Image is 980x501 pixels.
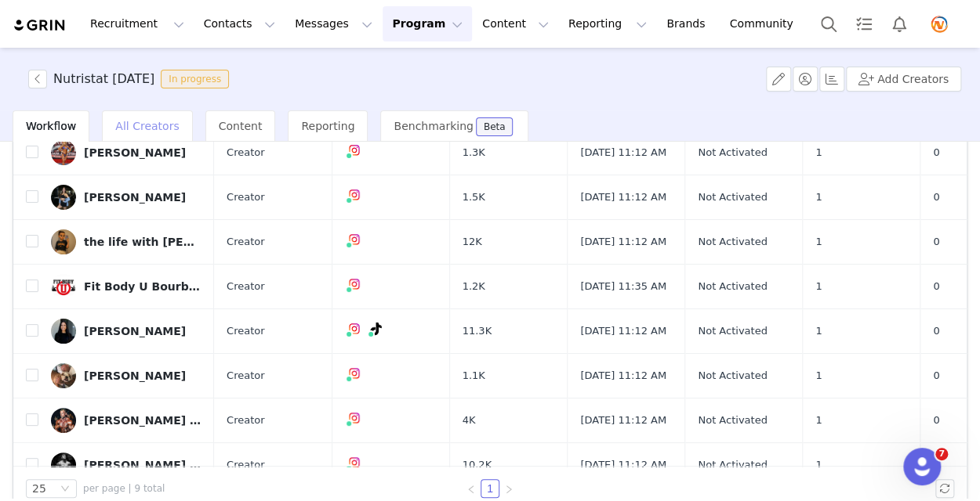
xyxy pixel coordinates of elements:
span: [object Object] [28,70,235,88]
a: Fit Body U Bourbonnais [51,274,201,299]
img: d1d2d5f2-82a1-4fb7-b090-08060fbd65af.png [927,12,952,37]
span: Not Activated [698,457,767,473]
span: Not Activated [698,145,767,160]
button: Search [811,6,846,41]
span: Creator [227,457,265,473]
img: 48f721eb-9c78-4a68-bd1a-b71b6880d787.jpg [51,319,76,344]
span: 1.3K [463,145,485,160]
img: instagram.svg [348,189,361,201]
img: 2c90881c-9954-4053-8b99-488b6788de44.jpg [51,363,76,388]
span: [DATE] 11:12 AM [580,189,666,205]
span: 11.3K [463,323,492,339]
span: [DATE] 11:35 AM [580,279,666,294]
img: instagram.svg [348,233,361,246]
a: Brands [657,6,719,41]
span: In progress [161,70,229,88]
span: 1.2K [463,279,485,294]
img: 094a2cb8-66cd-4617-b0ac-856ba5851bba.jpg [51,229,76,254]
img: instagram.svg [348,323,361,335]
span: 1.1K [463,368,485,384]
img: instagram.svg [348,144,361,157]
i: icon: right [504,485,514,494]
div: Fit Body U Bourbonnais [84,280,201,293]
span: Workflow [26,120,76,132]
a: Community [720,6,810,41]
span: Not Activated [698,368,767,384]
img: grin logo [13,18,67,33]
span: Not Activated [698,413,767,428]
i: icon: down [60,484,70,495]
img: 3010617b-1263-4c9e-8796-dadba2c55cce--s.jpg [51,140,76,165]
span: Creator [227,413,265,428]
span: Creator [227,368,265,384]
button: Add Creators [846,67,961,92]
a: [PERSON_NAME] IFBB PRO [51,408,201,433]
span: 1 [815,189,822,205]
img: 244f93ce-575a-4487-b196-668d0853c2d8--s.jpg [51,452,76,478]
span: 1.5K [463,189,485,205]
span: Creator [227,145,265,160]
span: 10.2K [463,457,492,473]
span: 1 [815,323,822,339]
span: Creator [227,234,265,250]
span: Reporting [301,120,354,132]
div: [PERSON_NAME] [84,146,186,159]
span: [DATE] 11:12 AM [580,457,666,473]
span: 1 [815,234,822,250]
button: Profile [917,12,967,37]
span: [DATE] 11:12 AM [580,323,666,339]
span: Content [219,120,263,132]
a: Tasks [847,6,881,41]
img: instagram.svg [348,367,361,380]
li: 1 [481,479,499,498]
div: [PERSON_NAME] | Fitness & Lifestyle [84,459,201,471]
a: 1 [481,480,499,497]
span: 4K [463,413,476,428]
span: Creator [227,323,265,339]
img: instagram.svg [348,278,361,290]
a: [PERSON_NAME] [51,363,201,388]
span: Creator [227,279,265,294]
span: [DATE] 11:12 AM [580,368,666,384]
div: [PERSON_NAME] [84,325,186,337]
span: 1 [815,279,822,294]
li: Next Page [499,479,518,498]
button: Contacts [194,6,285,41]
li: Previous Page [462,479,481,498]
button: Messages [285,6,382,41]
img: 2b20f977-47a8-44f7-bfcd-62812be63246.jpg [51,408,76,433]
span: [DATE] 11:12 AM [580,145,666,160]
img: instagram.svg [348,456,361,469]
a: [PERSON_NAME] | Fitness & Lifestyle [51,452,201,478]
div: 25 [32,480,46,497]
span: [DATE] 11:12 AM [580,413,666,428]
button: Notifications [882,6,916,41]
span: Not Activated [698,323,767,339]
span: [DATE] 11:12 AM [580,234,666,250]
h3: Nutristat [DATE] [53,70,154,88]
span: Benchmarking [394,120,473,132]
span: Not Activated [698,279,767,294]
span: 1 [815,368,822,384]
div: [PERSON_NAME] IFBB PRO [84,414,201,427]
a: [PERSON_NAME] [51,319,201,344]
span: 1 [815,413,822,428]
i: icon: left [466,485,476,494]
div: Beta [484,122,506,132]
button: Content [473,6,558,41]
span: 1 [815,145,822,160]
span: 12K [463,234,482,250]
button: Recruitment [81,6,194,41]
button: Reporting [559,6,656,41]
div: [PERSON_NAME] [84,369,186,382]
span: All Creators [115,120,179,132]
img: 718e3fe4-ed63-4341-a4fc-543e14ed459e.jpg [51,185,76,210]
span: Not Activated [698,234,767,250]
span: 1 [815,457,822,473]
a: [PERSON_NAME] [51,140,201,165]
a: the life with [PERSON_NAME] [51,229,201,254]
button: Program [383,6,472,41]
iframe: Intercom live chat [903,448,941,485]
div: [PERSON_NAME] [84,191,186,204]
